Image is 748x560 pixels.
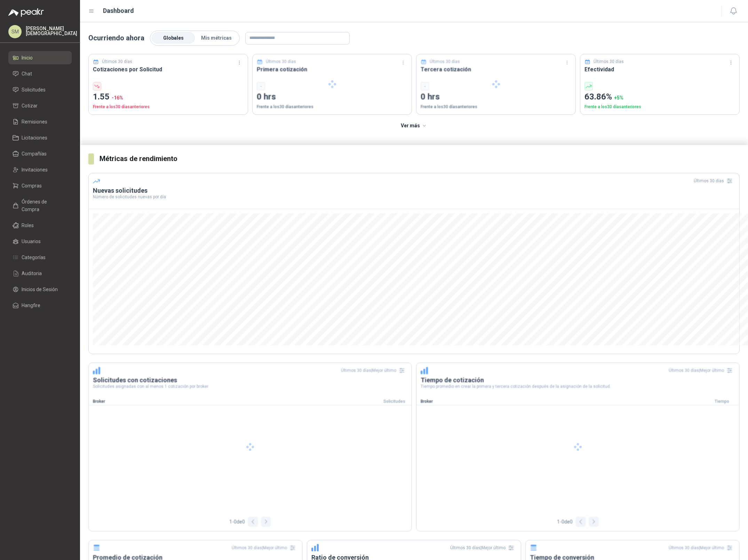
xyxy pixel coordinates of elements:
h3: Nuevas solicitudes [93,186,735,195]
span: Inicio [22,54,33,62]
a: Compañías [8,147,72,160]
p: 63.86% [584,90,735,104]
p: Últimos 30 días [594,58,624,65]
h3: Métricas de rendimiento [100,153,740,164]
span: Auditoria [22,270,42,277]
a: Solicitudes [8,83,72,96]
a: Categorías [8,251,72,264]
a: Inicios de Sesión [8,283,72,296]
span: Órdenes de Compra [22,198,65,213]
div: Últimos 30 días | Mejor último [450,542,517,553]
a: Compras [8,179,72,192]
a: Remisiones [8,115,72,128]
span: Remisiones [22,118,47,126]
a: Roles [8,219,72,232]
a: Inicio [8,51,72,64]
p: Frente a los 30 días anteriores [584,104,735,110]
span: Compras [22,182,42,190]
span: Inicios de Sesión [22,286,58,293]
a: Hangfire [8,299,72,312]
a: Auditoria [8,267,72,280]
h1: Dashboard [103,6,134,16]
a: Licitaciones [8,131,72,144]
img: Logo peakr [8,8,44,17]
span: Roles [22,222,34,229]
span: Usuarios [22,238,41,245]
button: Ver más [397,119,431,133]
a: Invitaciones [8,163,72,176]
span: Chat [22,70,32,78]
p: Últimos 30 días [102,58,132,65]
span: Cotizar [22,102,38,110]
p: Frente a los 30 días anteriores [93,104,244,110]
a: Órdenes de Compra [8,195,72,216]
h3: Efectividad [584,65,735,74]
span: -16 % [112,95,123,101]
h3: Cotizaciones por Solicitud [93,65,244,74]
span: Hangfire [22,302,40,309]
span: Solicitudes [22,86,46,94]
p: 1.55 [93,90,244,104]
span: Categorías [22,254,46,261]
span: Globales [163,35,184,41]
p: Número de solicitudes nuevas por día [93,195,735,199]
p: [PERSON_NAME] [DEMOGRAPHIC_DATA] [26,26,77,36]
p: Ocurriendo ahora [88,33,144,43]
div: Últimos 30 días [694,175,735,186]
span: Mis métricas [201,35,232,41]
a: Usuarios [8,235,72,248]
a: Cotizar [8,99,72,112]
span: + 5 % [614,95,623,101]
a: Chat [8,67,72,80]
span: Compañías [22,150,47,158]
span: Invitaciones [22,166,48,174]
span: Licitaciones [22,134,47,142]
div: SM [8,25,22,38]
